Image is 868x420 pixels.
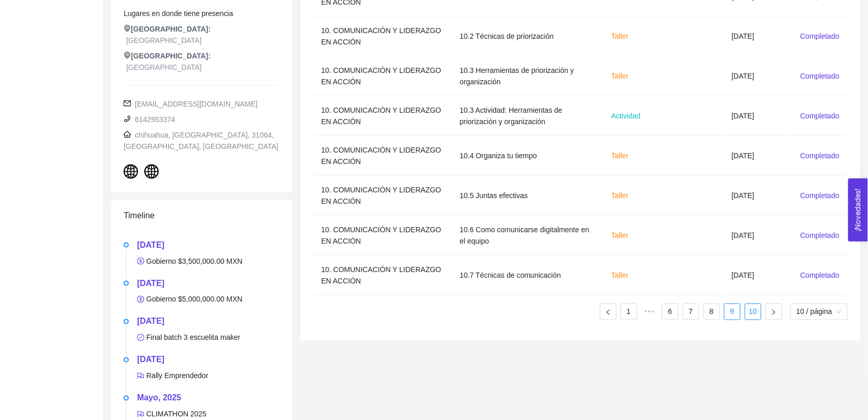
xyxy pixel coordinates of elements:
[800,271,840,279] span: Completado
[704,304,720,320] a: 8
[611,191,628,200] span: Taller
[137,410,206,418] span: CLIMATHON 2025
[683,304,699,320] a: 7
[641,304,658,320] span: •••
[790,304,848,320] div: tamaño de página
[124,164,138,179] span: global
[124,50,211,62] span: [GEOGRAPHIC_DATA]:
[124,170,140,178] a: global
[124,131,278,151] span: chihuahua, [GEOGRAPHIC_DATA], 31064, [GEOGRAPHIC_DATA], [GEOGRAPHIC_DATA]
[724,216,792,256] td: [DATE]
[621,304,637,320] a: 1
[724,56,792,96] td: [DATE]
[724,17,792,56] td: [DATE]
[137,258,144,265] span: dollar
[683,304,699,320] li: 7
[800,231,840,239] span: Completado
[137,392,280,404] h5: Mayo, 2025
[313,216,452,256] td: 10. COMUNICACIÓN Y LIDERAZGO EN ACCIÓN
[724,304,741,320] li: 9
[766,304,782,320] li: Página siguiente
[124,100,258,108] span: [EMAIL_ADDRESS][DOMAIN_NAME]
[137,372,208,380] span: Rally Emprendedor
[124,100,131,107] span: mail
[452,256,603,295] td: 10.7 Técnicas de comunicación
[144,164,159,179] span: global
[452,136,603,176] td: 10.4 Organiza tu tiempo
[452,56,603,96] td: 10.3 Herramientas de priorización y organización
[313,136,452,176] td: 10. COMUNICACIÓN Y LIDERAZGO EN ACCIÓN
[600,304,617,320] li: Página anterior
[137,334,241,342] span: Final batch 3 escuelita maker
[724,256,792,295] td: [DATE]
[313,17,452,56] td: 10. COMUNICACIÓN Y LIDERAZGO EN ACCIÓN
[124,131,131,138] span: home
[313,56,452,96] td: 10. COMUNICACIÓN Y LIDERAZGO EN ACCIÓN
[848,178,868,242] button: Open Feedback Widget
[611,72,628,80] span: Taller
[663,304,678,320] a: 6
[124,201,280,230] div: Timeline
[611,32,628,40] span: Taller
[313,96,452,136] td: 10. COMUNICACIÓN Y LIDERAZGO EN ACCIÓN
[662,304,679,320] li: 6
[600,304,617,320] button: left
[137,277,280,290] h5: [DATE]
[313,256,452,295] td: 10. COMUNICACIÓN Y LIDERAZGO EN ACCIÓN
[800,72,840,80] span: Completado
[800,112,840,120] span: Completado
[137,334,144,341] span: check-circle
[611,112,641,120] span: Actividad
[137,411,144,418] span: flag
[766,304,782,320] button: right
[611,271,628,279] span: Taller
[126,62,202,73] span: [GEOGRAPHIC_DATA]
[611,152,628,160] span: Taller
[313,176,452,216] td: 10. COMUNICACIÓN Y LIDERAZGO EN ACCIÓN
[724,176,792,216] td: [DATE]
[452,176,603,216] td: 10.5 Juntas efectivas
[800,32,840,40] span: Completado
[771,309,777,316] span: right
[611,231,628,239] span: Taller
[797,304,842,320] span: 10 / página
[124,115,131,123] span: phone
[452,96,603,136] td: 10.3 Actividad: Herramientas de priorización y organización
[137,372,144,380] span: flag
[124,23,211,35] span: [GEOGRAPHIC_DATA]:
[124,9,233,18] span: Lugares en donde tiene presencia
[137,354,280,366] h5: [DATE]
[605,309,611,316] span: left
[800,152,840,160] span: Completado
[745,304,761,320] li: 10
[704,304,720,320] li: 8
[124,52,131,59] span: environment
[124,25,131,32] span: environment
[745,304,761,320] a: 10
[137,295,243,304] span: Gobierno $5,000,000.00 MXN
[724,136,792,176] td: [DATE]
[124,115,175,124] span: 6142953374
[621,304,637,320] li: 1
[144,170,161,178] a: global
[724,96,792,136] td: [DATE]
[452,216,603,256] td: 10.6 Como comunicarse digitalmente en el equipo
[137,316,280,328] h5: [DATE]
[641,304,658,320] li: 5 páginas previas
[452,17,603,56] td: 10.2 Técnicas de priorización
[725,304,740,320] a: 9
[137,296,144,303] span: dollar
[126,35,202,46] span: [GEOGRAPHIC_DATA]
[137,257,243,265] span: Gobierno $3,500,000.00 MXN
[800,191,840,200] span: Completado
[137,239,280,251] h5: [DATE]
